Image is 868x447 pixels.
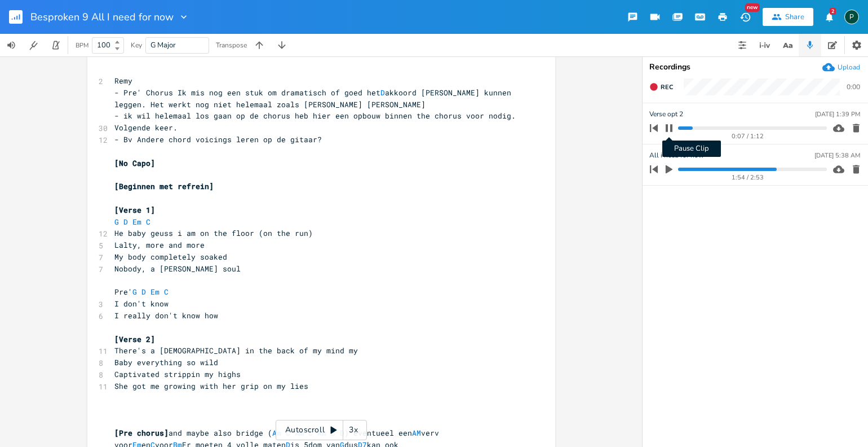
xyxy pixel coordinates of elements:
button: 2 [818,7,840,27]
span: [Beginnen met refrein] [114,181,214,191]
span: Remy [114,76,132,86]
span: D [141,287,146,297]
div: 1:54 / 2:53 [669,174,827,181]
div: 3x [343,420,364,440]
span: All i need for now [649,150,704,161]
span: Verse opt 2 [649,109,683,120]
div: Share [785,12,804,22]
button: P [844,4,859,30]
span: - Bv Andere chord voicings leren op de gitaar? [114,134,322,144]
span: My body completely soaked [114,252,227,262]
span: G [114,217,119,227]
div: BPM [76,42,88,49]
span: Em [150,287,160,297]
div: 0:00 [847,84,860,90]
span: C [146,217,150,227]
div: Autoscroll [276,420,367,440]
span: Em [132,217,141,227]
span: - Pre' Chorus Ik mis nog een stuk om dramatisch of goed het akkoord [PERSON_NAME] kunnen leggen. ... [114,87,516,109]
span: There's a [DEMOGRAPHIC_DATA] in the back of my mind my [114,345,358,356]
div: [DATE] 1:39 PM [815,111,860,117]
span: D [380,87,385,98]
span: D [123,217,128,227]
span: He baby geuss i am on the floor (on the run) [114,228,313,238]
span: [Verse 1] [114,205,155,215]
button: Share [763,8,813,26]
span: Rec [661,83,673,91]
span: I don't know [114,299,169,309]
span: She got me growing with her grip on my lies [114,381,308,391]
div: 0:07 / 1:12 [669,133,827,139]
div: Piepo [844,10,859,24]
span: I really don't know how [114,310,218,321]
button: Upload [822,61,860,73]
span: [No Capo] [114,158,155,168]
div: Transpose [216,42,247,49]
div: Upload [838,63,860,72]
button: Rec [645,78,677,96]
span: AM [412,428,421,438]
span: C [164,287,169,297]
span: Nobody, a [PERSON_NAME] soul [114,264,241,274]
span: G Major [150,40,176,50]
span: Lalty, more and more [114,240,205,250]
span: Baby everything so wild [114,357,218,367]
div: 2 [830,8,836,15]
div: Key [131,42,142,49]
button: New [734,7,756,27]
div: New [745,3,760,12]
span: G [132,287,137,297]
span: - ik wil helemaal los gaan op de chorus heb hier een opbouw binnen the chorus voor nodig. Volgend... [114,111,520,133]
div: Recordings [649,63,861,71]
div: [DATE] 5:38 AM [814,152,860,159]
span: Captivated strippin my highs [114,369,241,379]
span: Pre' [114,287,173,297]
span: [Pre chorus] [114,428,169,438]
span: Am [272,428,281,438]
span: Besproken 9 All I need for now [30,12,174,22]
button: Pause Clip [662,119,676,137]
span: [Verse 2] [114,334,155,344]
